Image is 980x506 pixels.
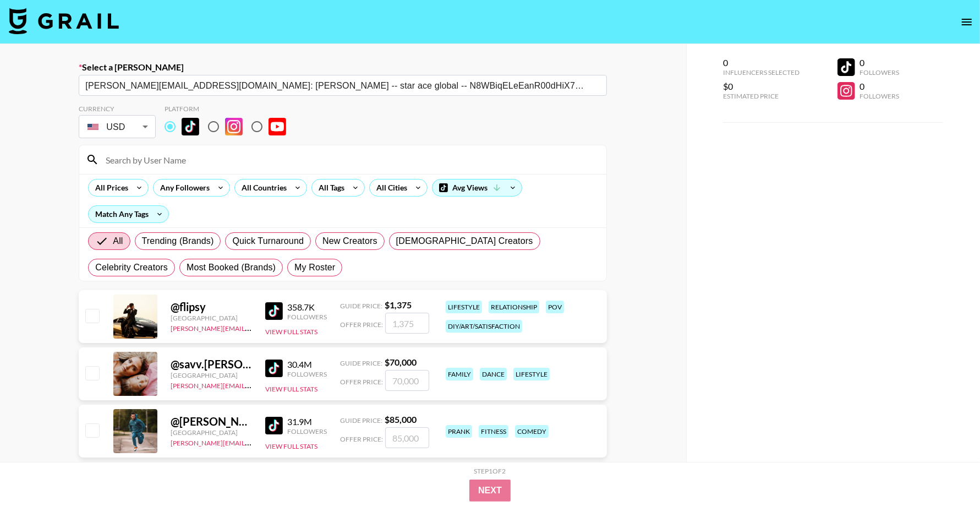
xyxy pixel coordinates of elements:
[446,368,473,380] div: family
[446,320,522,333] div: diy/art/satisfaction
[312,179,347,196] div: All Tags
[859,68,899,77] div: Followers
[287,302,327,313] div: 358.7K
[723,68,800,77] div: Influencers Selected
[859,81,899,92] div: 0
[859,92,899,100] div: Followers
[95,261,168,274] span: Celebrity Creators
[225,118,243,135] img: Instagram
[340,302,382,310] span: Guide Price:
[89,179,130,196] div: All Prices
[723,81,800,92] div: $0
[546,301,564,313] div: pov
[396,235,533,248] span: [DEMOGRAPHIC_DATA] Creators
[89,206,168,222] div: Match Any Tags
[515,425,549,438] div: comedy
[171,300,252,314] div: @ flipsy
[265,385,317,393] button: View Full Stats
[385,414,417,425] strong: $ 85,000
[171,357,252,371] div: @ savv.[PERSON_NAME]
[171,322,333,333] a: [PERSON_NAME][EMAIL_ADDRESS][DOMAIN_NAME]
[723,92,800,100] div: Estimated Price
[287,427,327,436] div: Followers
[340,378,383,386] span: Offer Price:
[171,379,333,390] a: [PERSON_NAME][EMAIL_ADDRESS][DOMAIN_NAME]
[294,261,335,274] span: My Roster
[340,435,383,443] span: Offer Price:
[171,415,252,428] div: @ [PERSON_NAME].[PERSON_NAME]
[113,235,123,248] span: All
[232,235,304,248] span: Quick Turnaround
[469,480,511,502] button: Next
[142,235,214,248] span: Trending (Brands)
[287,416,327,427] div: 31.9M
[287,359,327,370] div: 30.4M
[859,57,899,68] div: 0
[79,62,607,73] label: Select a [PERSON_NAME]
[385,300,412,310] strong: $ 1,375
[446,301,482,313] div: lifestyle
[479,425,508,438] div: fitness
[370,179,409,196] div: All Cities
[385,313,429,334] input: 1,375
[265,360,283,377] img: TikTok
[322,235,377,248] span: New Creators
[154,179,212,196] div: Any Followers
[340,416,382,425] span: Guide Price:
[956,11,978,33] button: open drawer
[340,320,383,329] span: Offer Price:
[385,357,417,367] strong: $ 70,000
[265,442,317,450] button: View Full Stats
[165,105,295,113] div: Platform
[265,417,283,434] img: TikTok
[287,370,327,378] div: Followers
[99,151,600,168] input: Search by User Name
[9,8,119,34] img: Grail Talent
[171,428,252,437] div: [GEOGRAPHIC_DATA]
[81,117,154,137] div: USD
[446,425,472,438] div: prank
[265,302,283,320] img: TikTok
[235,179,289,196] div: All Countries
[171,314,252,322] div: [GEOGRAPHIC_DATA]
[171,437,333,447] a: [PERSON_NAME][EMAIL_ADDRESS][DOMAIN_NAME]
[269,118,286,135] img: YouTube
[480,368,507,380] div: dance
[265,328,317,336] button: View Full Stats
[474,467,506,475] div: Step 1 of 2
[340,359,382,367] span: Guide Price:
[187,261,276,274] span: Most Booked (Brands)
[489,301,539,313] div: relationship
[171,371,252,379] div: [GEOGRAPHIC_DATA]
[723,57,800,68] div: 0
[385,427,429,448] input: 85,000
[79,105,156,113] div: Currency
[182,118,199,135] img: TikTok
[287,313,327,321] div: Followers
[513,368,550,380] div: lifestyle
[385,370,429,391] input: 70,000
[432,179,522,196] div: Avg Views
